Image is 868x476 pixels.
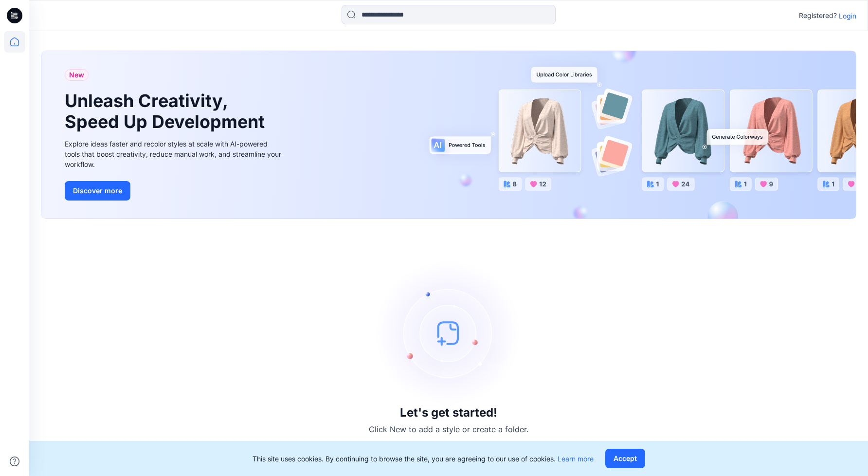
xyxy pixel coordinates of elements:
h3: Let's get started! [400,406,497,420]
h1: Unleash Creativity, Speed Up Development [65,91,269,132]
div: Explore ideas faster and recolor styles at scale with AI-powered tools that boost creativity, red... [65,139,284,169]
p: This site uses cookies. By continuing to browse the site, you are agreeing to our use of cookies. [253,454,594,464]
p: Click New to add a style or create a folder. [369,423,528,435]
p: Login [839,11,856,21]
a: Learn more [558,455,594,463]
p: Registered? [799,10,837,21]
button: Accept [605,449,645,468]
a: Discover more [65,181,284,201]
img: empty-state-image.svg [376,260,522,406]
button: Discover more [65,181,130,201]
span: New [69,69,84,81]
